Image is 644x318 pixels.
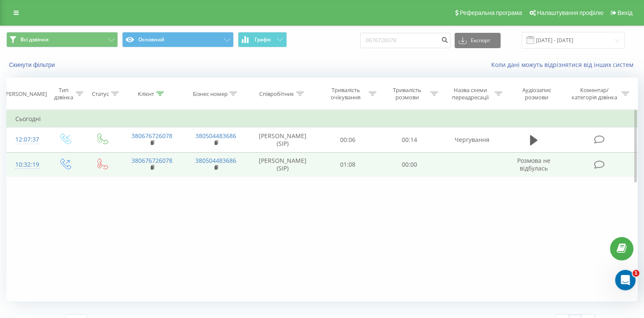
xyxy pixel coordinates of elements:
td: 00:14 [378,127,440,152]
button: Експорт [455,33,501,48]
a: 380504483686 [195,156,236,165]
span: Всі дзвінки [20,36,49,43]
div: Тривалість очікування [325,87,367,101]
span: Розмова не відбулась [517,156,550,172]
td: 00:06 [317,127,379,152]
button: Всі дзвінки [6,32,118,47]
td: Сьогодні [7,110,638,127]
div: Коментар/категорія дзвінка [570,87,619,101]
div: Тривалість розмови [386,87,428,101]
div: Назва схеми переадресації [448,87,492,101]
td: [PERSON_NAME] (SIP) [248,127,317,152]
span: Реферальна програма [460,9,522,16]
div: Аудіозапис розмови [512,87,561,101]
td: Чергування [440,127,504,152]
div: Клієнт [138,90,154,98]
a: 380504483686 [195,132,236,140]
div: Тип дзвінка [54,87,74,101]
span: Вихід [618,9,633,16]
a: Коли дані можуть відрізнятися вiд інших систем [491,61,638,69]
div: 10:32:19 [15,156,37,173]
td: 01:08 [317,152,379,177]
span: 1 [633,270,639,277]
button: Основний [122,32,234,47]
span: Налаштування профілю [537,9,603,16]
input: Пошук за номером [360,33,450,48]
button: Скинути фільтри [6,61,59,69]
span: Графік [255,37,271,43]
td: 00:00 [378,152,440,177]
td: [PERSON_NAME] (SIP) [248,152,317,177]
a: 380676726078 [132,132,172,140]
button: Графік [238,32,287,47]
div: Співробітник [259,90,294,98]
iframe: Intercom live chat [615,270,635,290]
div: [PERSON_NAME] [4,90,47,98]
div: Статус [92,90,109,98]
a: 380676726078 [132,156,172,165]
div: 12:07:37 [15,131,37,148]
div: Бізнес номер [192,90,227,98]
